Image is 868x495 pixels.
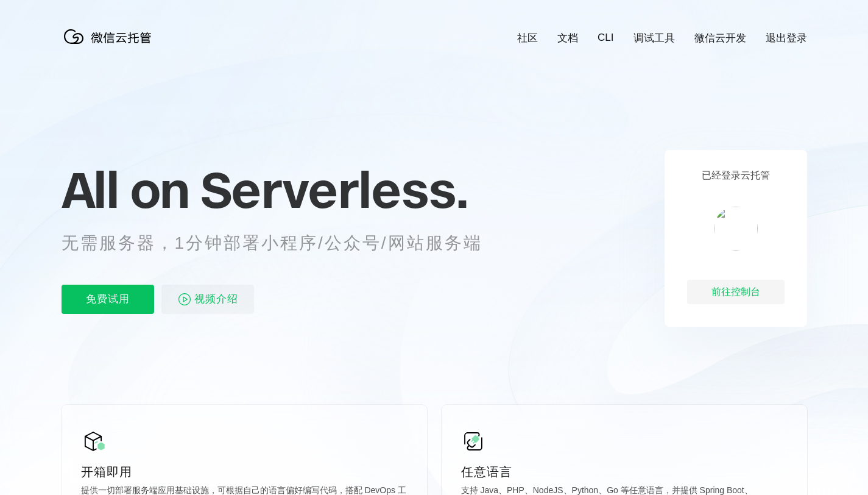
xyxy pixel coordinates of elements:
[194,285,238,314] span: 视频介绍
[557,31,578,45] a: 文档
[687,280,785,304] div: 前往控制台
[633,31,675,45] a: 调试工具
[517,31,538,45] a: 社区
[62,285,154,314] p: 免费试用
[81,463,408,480] p: 开箱即用
[62,40,159,51] a: 微信云托管
[177,292,192,307] img: video_play.svg
[200,159,468,220] span: Serverless.
[598,32,613,44] a: CLI
[461,463,788,480] p: 任意语言
[62,24,159,49] img: 微信云托管
[62,231,505,255] p: 无需服务器，1分钟部署小程序/公众号/网站服务端
[62,159,189,220] span: All on
[694,31,746,45] a: 微信云开发
[702,169,770,182] p: 已经登录云托管
[766,31,807,45] a: 退出登录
